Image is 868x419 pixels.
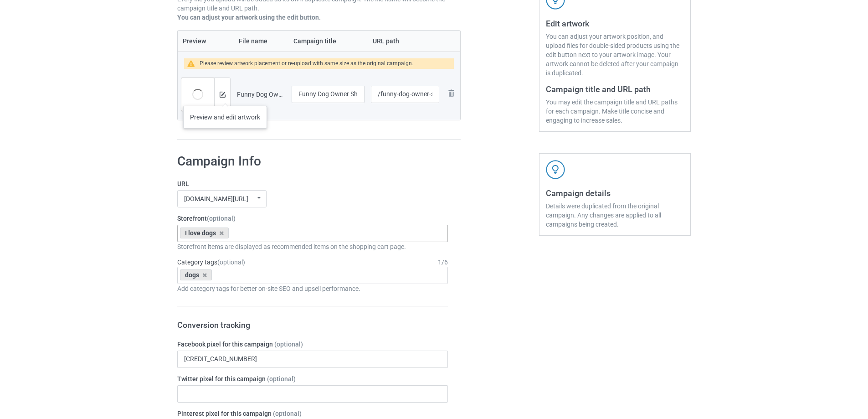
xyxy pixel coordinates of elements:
[546,84,684,94] h3: Campaign title and URL path
[438,258,448,267] div: 1 / 6
[183,106,267,129] div: Preview and edit artwork
[177,179,448,188] label: URL
[546,160,565,179] img: svg+xml;base64,PD94bWwgdmVyc2lvbj0iMS4wIiBlbmNvZGluZz0iVVRGLTgiPz4KPHN2ZyB3aWR0aD0iNDJweCIgaGVpZ2...
[446,88,457,98] img: svg+xml;base64,PD94bWwgdmVyc2lvbj0iMS4wIiBlbmNvZGluZz0iVVRGLTgiPz4KPHN2ZyB3aWR0aD0iMjhweCIgaGVpZ2...
[546,18,684,29] h3: Edit artwork
[177,409,448,418] label: Pinterest pixel for this campaign
[187,60,200,67] img: warning
[273,410,302,417] span: (optional)
[177,374,448,383] label: Twitter pixel for this campaign
[237,90,285,99] div: Funny Dog Owner Shirt Dog Humor Dog Lover.png
[177,153,448,170] h1: Campaign Info
[217,259,245,266] span: (optional)
[200,58,413,69] div: Please review artwork placement or re-upload with same size as the original campaign.
[546,202,684,229] div: Details were duplicated from the original campaign. Any changes are applied to all campaigns bein...
[546,98,684,125] div: You may edit the campaign title and URL paths for each campaign. Make title concise and engaging ...
[184,196,248,202] div: [DOMAIN_NAME][URL]
[177,340,448,349] label: Facebook pixel for this campaign
[267,375,296,383] span: (optional)
[178,31,234,52] th: Preview
[180,228,229,238] div: I love dogs
[177,14,321,21] b: You can adjust your artwork using the edit button.
[368,31,442,52] th: URL path
[177,320,448,330] h3: Conversion tracking
[177,258,245,267] label: Category tags
[207,215,236,222] span: (optional)
[274,341,303,348] span: (optional)
[234,31,288,52] th: File name
[180,269,212,280] div: dogs
[177,242,448,251] div: Storefront items are displayed as recommended items on the shopping cart page.
[220,92,226,98] img: svg+xml;base64,PD94bWwgdmVyc2lvbj0iMS4wIiBlbmNvZGluZz0iVVRGLTgiPz4KPHN2ZyB3aWR0aD0iMTRweCIgaGVpZ2...
[546,32,684,78] div: You can adjust your artwork position, and upload files for double-sided products using the edit b...
[288,31,368,52] th: Campaign title
[177,284,448,293] div: Add category tags for better on-site SEO and upsell performance.
[177,214,448,223] label: Storefront
[546,188,684,198] h3: Campaign details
